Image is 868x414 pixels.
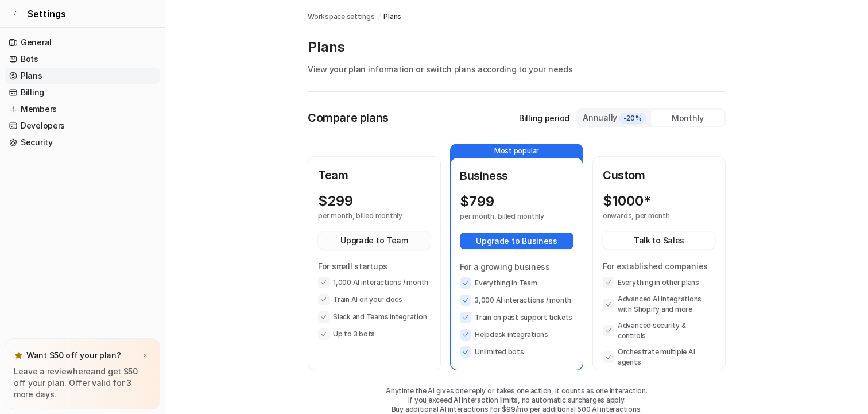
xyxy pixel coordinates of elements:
p: $ 799 [460,194,494,210]
a: Workspace settings [308,11,375,22]
li: Advanced AI integrations with Shopify and more [603,294,715,315]
p: $ 299 [318,193,353,209]
p: per month, billed monthly [318,211,410,220]
li: Orchestrate multiple AI agents [603,347,715,367]
p: Team [318,167,431,184]
p: If you exceed AI interaction limits, no automatic surcharges apply. [308,396,726,405]
a: Security [5,134,160,150]
button: Talk to Sales [603,232,715,249]
img: star [14,351,23,360]
span: -20% [619,113,646,124]
li: Up to 3 bots [318,328,431,340]
li: Train on past support tickets [460,312,573,323]
li: Everything in Team [460,277,573,289]
li: Train AI on your docs [318,294,431,305]
p: Leave a review and get $50 off your plan. Offer valid for 3 more days. [14,366,151,400]
p: View your plan information or switch plans according to your needs [308,63,726,75]
p: Anytime the AI gives one reply or takes one action, it counts as one interaction. [308,386,726,396]
button: Upgrade to Business [460,233,573,249]
a: Members [5,101,160,117]
li: Slack and Teams integration [318,311,431,323]
li: Helpdesk integrations [460,329,573,341]
li: Unlimited bots [460,346,573,358]
p: Custom [603,167,715,184]
p: Billing period [519,112,569,124]
div: Annually [582,111,646,124]
a: Plans [5,68,160,84]
a: Developers [5,118,160,134]
img: x [142,352,149,359]
p: $ 1000* [603,193,651,209]
li: Advanced security & controls [603,320,715,341]
a: Bots [5,51,160,67]
div: Monthly [651,110,724,126]
p: For established companies [603,260,715,272]
li: 3,000 AI interactions / month [460,295,573,306]
p: Business [460,167,573,184]
a: here [73,366,91,376]
p: onwards, per month [603,211,695,220]
p: Most popular [451,144,583,158]
p: For a growing business [460,261,573,273]
a: General [5,34,160,51]
p: For small startups [318,260,431,272]
p: Want $50 off your plan? [26,350,121,361]
p: Buy additional AI interactions for $99/mo per additional 500 AI interactions. [308,405,726,414]
button: Upgrade to Team [318,232,431,249]
a: Billing [5,84,160,100]
li: 1,000 AI interactions / month [318,277,431,288]
a: Plans [383,11,401,22]
p: Compare plans [308,109,389,126]
p: Plans [308,38,726,56]
span: Settings [28,7,66,21]
p: per month, billed monthly [460,212,553,221]
li: Everything in other plans [603,277,715,288]
span: / [378,11,381,22]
